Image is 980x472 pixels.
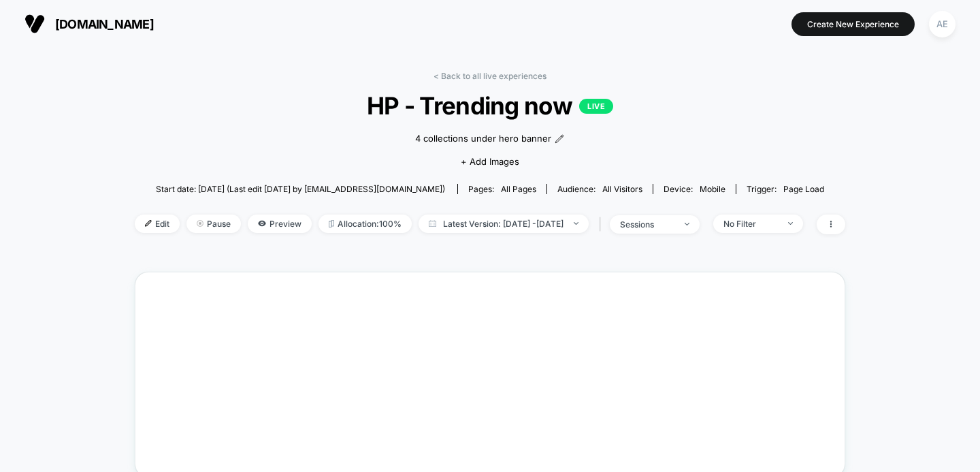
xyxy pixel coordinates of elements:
[700,184,725,194] span: mobile
[557,184,642,194] div: Audience:
[24,14,45,34] img: Visually logo
[461,156,519,167] span: + Add Images
[783,184,824,194] span: Page Load
[620,219,674,230] div: sessions
[602,184,642,194] span: All Visitors
[929,11,955,37] div: AE
[20,13,158,35] button: [DOMAIN_NAME]
[791,12,915,36] button: Create New Experience
[156,184,445,194] span: Start date: [DATE] (Last edit [DATE] by [EMAIL_ADDRESS][DOMAIN_NAME])
[55,17,154,31] span: [DOMAIN_NAME]
[468,184,536,194] div: Pages:
[653,184,736,194] span: Device:
[579,99,613,114] p: LIVE
[501,184,536,194] span: all pages
[329,220,334,227] img: rebalance
[415,132,551,146] span: 4 collections under hero banner
[419,215,589,233] span: Latest Version: [DATE] - [DATE]
[145,220,152,227] img: edit
[788,222,793,225] img: end
[429,220,436,227] img: calendar
[170,91,810,120] span: HP - Trending now
[747,184,824,194] div: Trigger:
[135,215,180,233] span: Edit
[197,220,203,227] img: end
[685,223,689,225] img: end
[318,215,412,233] span: Allocation: 100%
[434,71,546,81] a: < Back to all live experiences
[723,219,778,229] div: No Filter
[248,215,312,233] span: Preview
[925,10,960,38] button: AE
[574,222,578,225] img: end
[595,215,610,234] span: |
[186,215,241,233] span: Pause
